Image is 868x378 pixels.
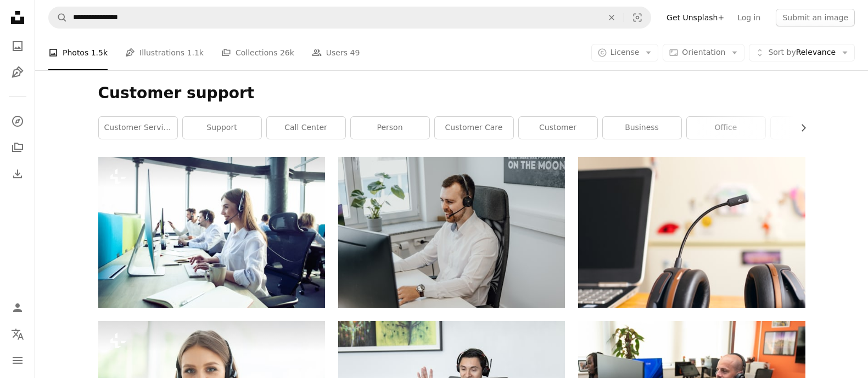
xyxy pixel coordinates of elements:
[7,61,29,83] a: Illustrations
[7,349,29,371] button: Menu
[99,117,177,139] a: customer service
[338,227,565,237] a: a man wearing a headset sitting in front of a computer
[603,117,681,139] a: business
[350,47,360,59] span: 49
[98,83,805,103] h1: Customer support
[660,9,731,26] a: Get Unsplash+
[578,157,805,308] img: black and brown headset near laptop computer
[48,7,651,29] form: Find visuals sitewide
[187,47,204,59] span: 1.1k
[49,7,68,28] button: Search Unsplash
[611,48,640,57] span: License
[98,227,325,237] a: How can I help you? Female customer support operator with headset and smiling
[7,323,29,345] button: Language
[624,7,651,28] button: Visual search
[221,35,294,70] a: Collections 26k
[183,117,261,139] a: support
[749,44,855,61] button: Sort byRelevance
[7,35,29,57] a: Photos
[768,48,796,57] span: Sort by
[435,117,513,139] a: customer care
[591,44,659,61] button: License
[7,137,29,159] a: Collections
[7,297,29,319] a: Log in / Sign up
[663,44,744,61] button: Orientation
[351,117,429,139] a: person
[280,47,294,59] span: 26k
[768,47,836,58] span: Relevance
[687,117,765,139] a: office
[682,48,725,57] span: Orientation
[7,163,29,185] a: Download History
[7,110,29,132] a: Explore
[267,117,345,139] a: call center
[125,35,204,70] a: Illustrations 1.1k
[338,157,565,308] img: a man wearing a headset sitting in front of a computer
[98,157,325,308] img: How can I help you? Female customer support operator with headset and smiling
[578,227,805,237] a: black and brown headset near laptop computer
[731,9,767,26] a: Log in
[600,7,624,28] button: Clear
[793,117,805,139] button: scroll list to the right
[776,9,855,26] button: Submit an image
[312,35,360,70] a: Users 49
[771,117,849,139] a: headset
[519,117,597,139] a: customer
